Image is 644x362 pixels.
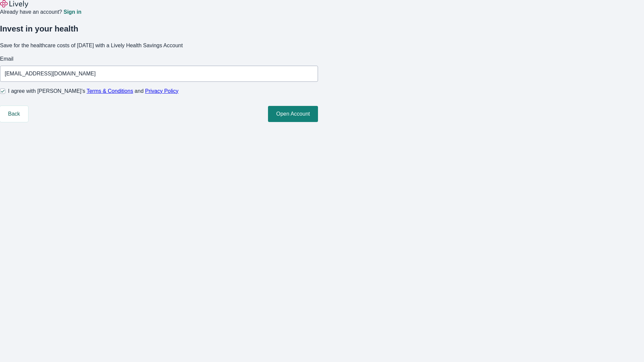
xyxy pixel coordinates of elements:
a: Sign in [63,9,81,15]
span: I agree with [PERSON_NAME]’s and [8,87,178,95]
button: Open Account [268,106,318,122]
a: Terms & Conditions [87,88,133,94]
a: Privacy Policy [145,88,179,94]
